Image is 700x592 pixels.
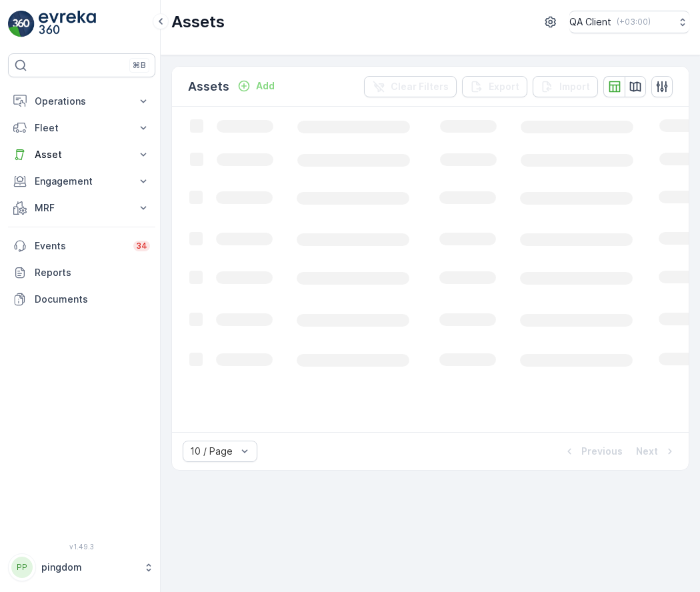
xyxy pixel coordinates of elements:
[8,195,155,221] button: MRF
[364,76,457,97] button: Clear Filters
[35,239,125,253] p: Events
[232,78,280,94] button: Add
[188,77,229,96] p: Assets
[256,79,275,93] p: Add
[489,80,519,93] p: Export
[533,76,598,97] button: Import
[8,11,35,37] img: logo
[41,561,137,574] p: pingdom
[559,80,590,93] p: Import
[133,60,146,71] p: ⌘B
[35,293,150,306] p: Documents
[35,148,129,161] p: Asset
[136,241,147,251] p: 34
[636,445,658,458] p: Next
[462,76,527,97] button: Export
[569,15,611,29] p: QA Client
[8,141,155,168] button: Asset
[35,201,129,215] p: MRF
[581,445,623,458] p: Previous
[35,95,129,108] p: Operations
[8,168,155,195] button: Engagement
[391,80,449,93] p: Clear Filters
[8,543,155,551] span: v 1.49.3
[8,233,155,259] a: Events34
[11,557,33,578] div: PP
[561,443,624,459] button: Previous
[617,17,651,27] p: ( +03:00 )
[8,553,155,581] button: PPpingdom
[635,443,678,459] button: Next
[569,11,689,33] button: QA Client(+03:00)
[35,175,129,188] p: Engagement
[39,11,96,37] img: logo_light-DOdMpM7g.png
[8,115,155,141] button: Fleet
[8,88,155,115] button: Operations
[171,11,225,33] p: Assets
[8,259,155,286] a: Reports
[35,266,150,279] p: Reports
[35,121,129,135] p: Fleet
[8,286,155,313] a: Documents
